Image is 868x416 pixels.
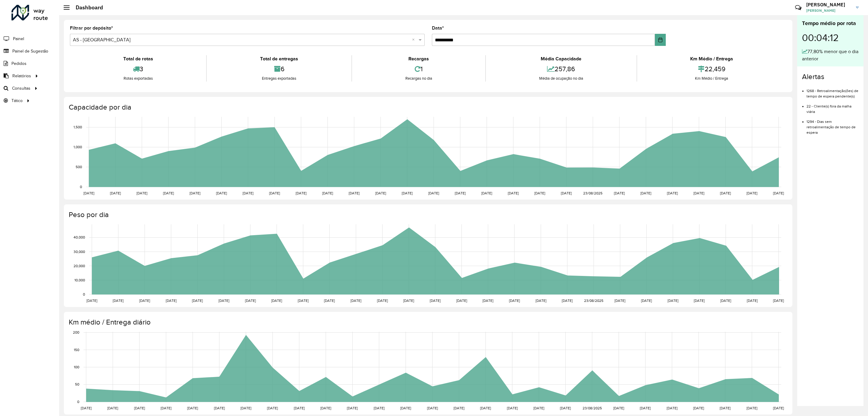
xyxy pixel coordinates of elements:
li: 1294 - Dias sem retroalimentação de tempo de espera [807,114,859,135]
text: [DATE] [454,406,464,410]
text: [DATE] [430,299,441,302]
text: 0 [77,400,79,404]
div: Entregas exportadas [208,75,350,82]
text: [DATE] [245,299,256,302]
text: [DATE] [294,406,305,410]
h4: Alertas [802,72,859,81]
span: [PERSON_NAME] [806,8,851,13]
text: [DATE] [134,406,145,410]
text: [DATE] [219,299,229,302]
text: [DATE] [773,406,784,410]
li: 1268 - Retroalimentação(ões) de tempo de espera pendente(s) [807,84,859,99]
text: 10,000 [74,278,85,282]
text: [DATE] [560,406,571,410]
text: [DATE] [667,191,678,195]
text: [DATE] [296,191,307,195]
h4: Capacidade por dia [69,103,786,112]
div: Recargas [354,55,484,62]
div: Média de ocupação no dia [487,75,635,82]
text: 40,000 [74,235,85,239]
span: Tático [11,98,23,104]
text: [DATE] [83,191,94,195]
h4: Peso por dia [69,210,786,219]
text: [DATE] [508,191,519,195]
div: Km Médio / Entrega [639,55,785,62]
div: Recargas no dia [354,75,484,82]
text: [DATE] [402,191,413,195]
text: [DATE] [214,406,225,410]
text: [DATE] [720,299,731,302]
text: 0 [80,185,82,189]
span: Relatórios [12,73,31,79]
text: [DATE] [773,299,784,302]
text: [DATE] [298,299,309,302]
text: 150 [74,348,79,352]
text: [DATE] [187,406,198,410]
text: 100 [74,365,79,369]
text: [DATE] [113,299,124,302]
text: 23/08/2025 [583,191,602,195]
div: 1 [354,62,484,75]
text: [DATE] [374,406,385,410]
text: [DATE] [192,299,203,302]
text: [DATE] [271,299,282,302]
text: 50 [75,382,79,386]
label: Data [432,24,444,32]
text: [DATE] [562,299,573,302]
text: [DATE] [320,406,331,410]
text: [DATE] [137,191,147,195]
div: Total de entregas [208,55,350,62]
text: [DATE] [377,299,388,302]
text: 200 [73,331,79,334]
text: [DATE] [324,299,335,302]
text: [DATE] [694,299,705,302]
text: [DATE] [110,191,121,195]
text: [DATE] [139,299,150,302]
text: 20,000 [74,264,85,268]
div: 00:04:12 [802,27,859,48]
text: [DATE] [693,191,704,195]
label: Filtrar por depósito [70,24,113,32]
text: [DATE] [747,299,758,302]
text: [DATE] [190,191,200,195]
text: [DATE] [456,299,467,302]
h2: Dashboard [70,4,103,11]
text: [DATE] [720,406,731,410]
text: [DATE] [720,191,731,195]
div: Km Médio / Entrega [639,75,785,82]
text: 23/08/2025 [583,406,602,410]
text: [DATE] [349,191,360,195]
div: Média Capacidade [487,55,635,62]
text: [DATE] [375,191,386,195]
text: [DATE] [773,191,784,195]
span: Pedidos [11,60,27,67]
text: [DATE] [747,406,757,410]
text: 0 [83,292,85,296]
text: [DATE] [163,191,174,195]
div: 77,80% menor que o dia anterior [802,48,859,62]
button: Choose Date [655,34,666,46]
text: [DATE] [667,406,678,410]
a: Contato Rápido [792,1,805,14]
text: [DATE] [241,406,251,410]
text: [DATE] [269,191,280,195]
text: [DATE] [533,406,544,410]
span: Consultas [12,85,30,91]
text: [DATE] [267,406,278,410]
text: [DATE] [81,406,92,410]
text: [DATE] [509,299,520,302]
text: [DATE] [400,406,411,410]
text: [DATE] [561,191,572,195]
text: [DATE] [243,191,253,195]
li: 22 - Cliente(s) fora da malha viária [807,99,859,114]
div: Total de rotas [71,55,205,62]
div: 22,459 [639,62,785,75]
text: [DATE] [351,299,361,302]
text: [DATE] [483,299,493,302]
text: 30,000 [74,250,85,254]
text: 23/08/2025 [584,299,603,302]
text: [DATE] [747,191,757,195]
div: Rotas exportadas [71,75,205,82]
text: [DATE] [166,299,177,302]
text: [DATE] [107,406,118,410]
